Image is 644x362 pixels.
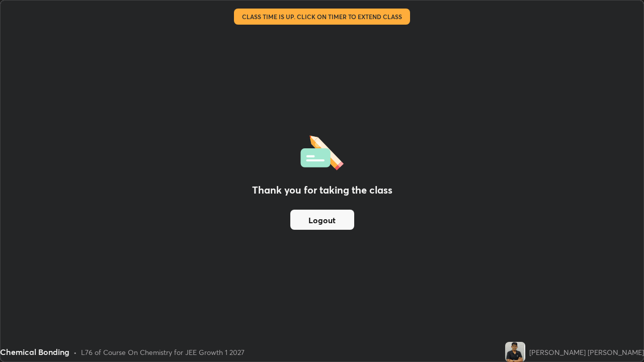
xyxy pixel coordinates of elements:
div: • [73,347,77,357]
div: [PERSON_NAME] [PERSON_NAME] [529,347,644,357]
h2: Thank you for taking the class [252,183,392,198]
button: Logout [290,210,354,230]
img: 92fd1ea14f5f4a1785496d022c14c22f.png [505,342,525,362]
div: L76 of Course On Chemistry for JEE Growth 1 2027 [81,347,245,357]
img: offlineFeedback.1438e8b3.svg [300,132,344,170]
